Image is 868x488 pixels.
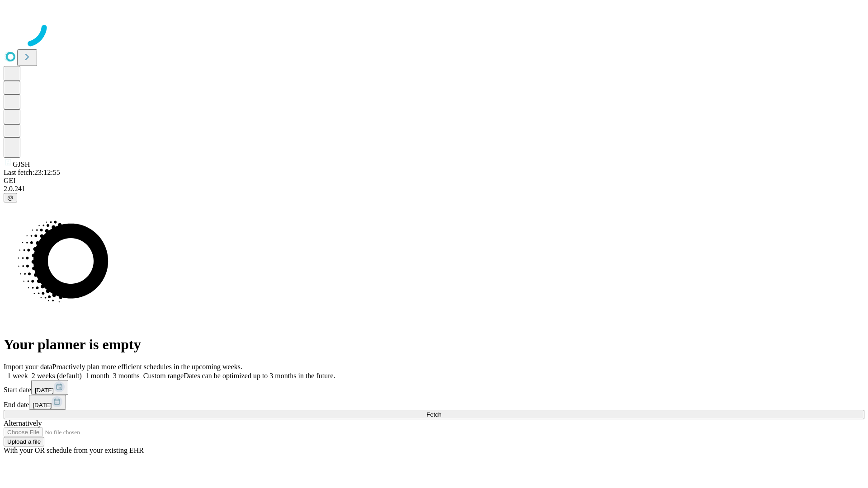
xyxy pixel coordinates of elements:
[52,363,242,371] span: Proactively plan more efficient schedules in the upcoming weeks.
[184,372,335,380] span: Dates can be optimized up to 3 months in the future.
[4,185,864,193] div: 2.0.241
[4,446,144,454] span: With your OR schedule from your existing EHR
[29,395,66,410] button: [DATE]
[4,363,52,371] span: Import your data
[4,177,864,185] div: GEI
[4,380,864,395] div: Start date
[4,169,60,176] span: Last fetch: 23:12:55
[4,437,44,446] button: Upload a file
[85,372,109,380] span: 1 month
[13,160,30,168] span: GJSH
[7,372,28,380] span: 1 week
[4,336,864,353] h1: Your planner is empty
[143,372,184,380] span: Custom range
[4,410,864,419] button: Fetch
[33,402,52,408] span: [DATE]
[35,387,54,394] span: [DATE]
[7,194,14,201] span: @
[426,411,441,418] span: Fetch
[4,419,42,427] span: Alternatively
[32,372,82,380] span: 2 weeks (default)
[4,395,864,410] div: End date
[4,193,17,202] button: @
[31,380,68,395] button: [DATE]
[113,372,140,380] span: 3 months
